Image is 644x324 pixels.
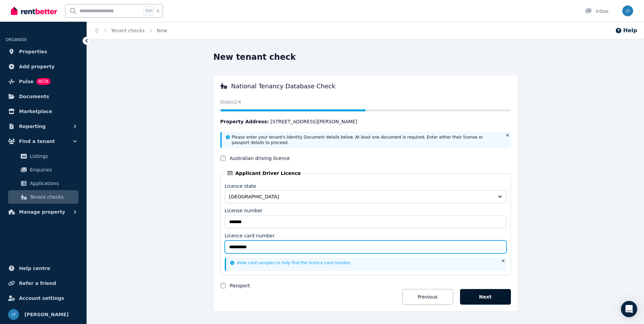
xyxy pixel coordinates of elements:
a: Help centre [5,262,81,275]
img: JENNY YE [622,5,633,16]
nav: Breadcrumb [87,22,175,39]
span: Applications [30,179,76,187]
a: Enquiries [8,163,78,177]
span: Pulse [19,77,34,86]
a: Tenant checks [111,28,145,33]
span: New [157,27,167,34]
label: Passport [230,282,250,289]
span: Account settings [19,294,64,302]
span: [PERSON_NAME] [24,310,69,319]
span: Properties [19,48,47,56]
label: Licence card number [225,232,275,239]
label: License number [225,207,263,214]
button: Reporting [5,120,81,133]
button: Find a tenant [5,134,81,148]
span: Property Address: [220,119,269,124]
div: Inbox [585,8,609,15]
span: Manage property [19,208,65,216]
a: Refer a friend [5,276,81,290]
a: Listings [8,149,78,163]
span: Help centre [19,264,50,272]
img: RentBetter [11,6,57,16]
button: Next [460,289,511,305]
span: Find a tenant [19,137,55,145]
span: BETA [36,78,51,85]
a: Add property [5,60,81,73]
button: [GEOGRAPHIC_DATA] [225,190,507,203]
button: Manage property [5,205,81,219]
img: JENNY YE [8,309,19,320]
span: Reporting [19,122,45,130]
span: Add property [19,62,55,71]
button: Help [615,26,637,35]
a: Documents [5,90,81,103]
p: Steps 2 /4 [220,98,511,105]
span: [GEOGRAPHIC_DATA] [229,193,493,200]
label: Licence state [225,183,256,189]
label: Australian driving licence [230,155,290,162]
span: ORGANISE [5,37,27,42]
a: Tenant checks [8,190,78,204]
span: [STREET_ADDRESS][PERSON_NAME] [271,118,357,125]
button: Previous [402,289,453,305]
a: Applications [8,177,78,190]
a: View card samples to help find the licence card number. [230,260,352,265]
span: Documents [19,92,49,101]
span: Tenant checks [30,193,76,201]
span: Refer a friend [19,279,56,287]
a: PulseBETA [5,75,81,88]
p: Please enter your tenant's Identity Document details below. At least one document is required. En... [232,134,501,145]
a: Account settings [5,291,81,305]
legend: Applicant Driver Licence [225,170,304,177]
a: Marketplace [5,105,81,118]
div: Open Intercom Messenger [621,301,637,317]
span: Marketplace [19,107,52,115]
h1: New tenant check [214,52,296,62]
span: k [157,8,159,14]
a: Properties [5,45,81,58]
span: Ctrl [144,6,154,15]
span: Enquiries [30,166,76,174]
span: Listings [30,152,76,160]
h3: National Tenancy Database Check [220,82,511,90]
